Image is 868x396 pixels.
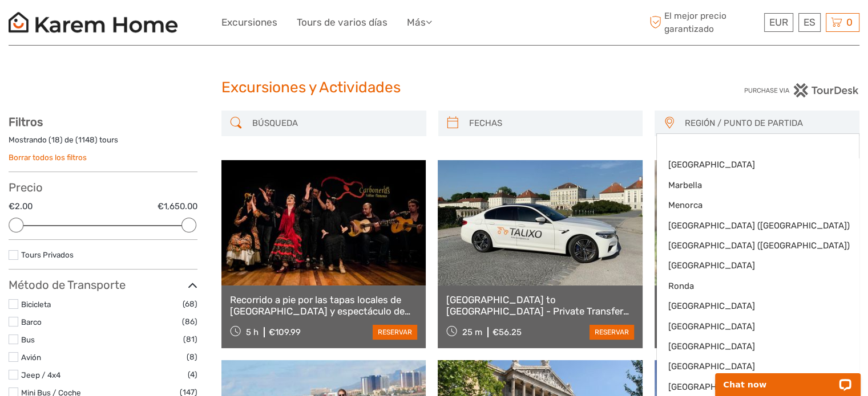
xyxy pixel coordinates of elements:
[663,139,853,156] input: Search
[9,201,33,213] label: €2.00
[668,220,828,232] span: [GEOGRAPHIC_DATA] ([GEOGRAPHIC_DATA])
[297,14,387,31] a: Tours de varios días
[230,294,417,317] a: Recorrido a pie por las tapas locales de [GEOGRAPHIC_DATA] y espectáculo de flamenco
[9,134,197,152] div: Mostrando ( ) de ( ) tours
[269,327,301,337] div: €109.99
[9,278,197,292] h3: Método de Transporte
[246,327,259,337] span: 5 h
[769,17,788,28] span: EUR
[21,250,74,259] a: Tours Privados
[21,353,41,362] a: Avión
[9,153,87,162] a: Borrar todos los filtros
[798,13,821,32] div: ES
[221,79,647,97] h1: Excursiones y Actividades
[9,115,43,129] strong: Filtros
[21,317,42,326] a: Barco
[21,370,60,379] a: Jeep / 4x4
[668,280,828,292] span: Ronda
[744,83,859,97] img: PurchaseViaTourDesk.png
[187,350,197,364] span: (8)
[158,201,197,213] label: €1,650.00
[9,181,197,194] h3: Precio
[462,327,482,337] span: 25 m
[221,14,277,31] a: Excursiones
[183,297,197,311] span: (68)
[21,335,35,344] a: Bus
[668,321,828,333] span: [GEOGRAPHIC_DATA]
[668,260,828,272] span: [GEOGRAPHIC_DATA]
[590,325,634,340] a: reservar
[51,134,60,145] label: 18
[446,294,633,317] a: [GEOGRAPHIC_DATA] to [GEOGRAPHIC_DATA] - Private Transfer (MAD)
[668,381,828,393] span: [GEOGRAPHIC_DATA]
[21,300,51,309] a: Bicicleta
[183,333,197,346] span: (81)
[407,14,432,31] a: Más
[492,327,522,337] div: €56.25
[188,368,197,381] span: (4)
[373,325,417,340] a: reservar
[680,114,854,133] button: REGIÓN / PUNTO DE PARTIDA
[647,10,761,35] span: El mejor precio garantizado
[668,300,828,312] span: [GEOGRAPHIC_DATA]
[182,315,197,328] span: (86)
[668,240,828,252] span: [GEOGRAPHIC_DATA] ([GEOGRAPHIC_DATA])
[248,113,421,133] input: BÚSQUEDA
[9,9,177,36] img: Karem Home
[708,360,868,396] iframe: LiveChat chat widget
[465,113,637,133] input: FECHAS
[845,17,854,28] span: 0
[668,179,828,191] span: Marbella
[78,134,95,145] label: 1148
[668,199,828,211] span: Menorca
[668,361,828,373] span: [GEOGRAPHIC_DATA]
[668,341,828,353] span: [GEOGRAPHIC_DATA]
[668,159,828,171] span: [GEOGRAPHIC_DATA]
